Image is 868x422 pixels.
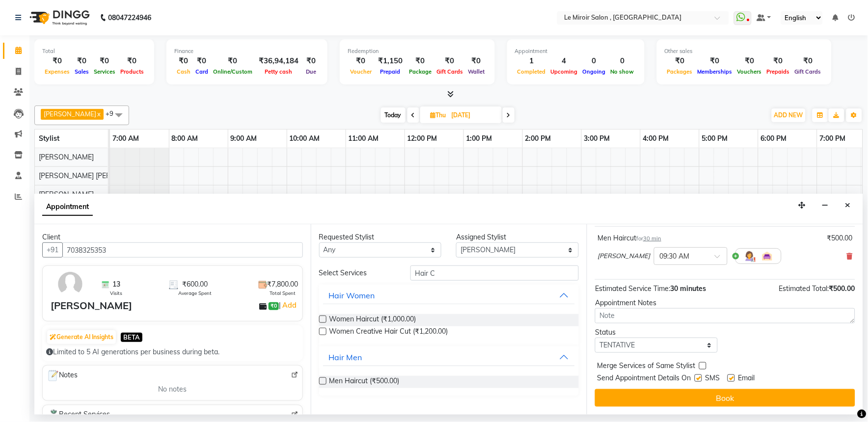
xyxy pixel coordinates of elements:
[597,251,650,261] span: [PERSON_NAME]
[456,232,579,242] div: Assigned Stylist
[597,373,691,385] span: Send Appointment Details On
[595,298,855,308] div: Appointment Notes
[268,279,298,290] span: ₹7,800.00
[62,242,303,258] input: Search by Name/Mobile/Email/Code
[303,68,319,75] span: Due
[580,55,608,67] div: 0
[182,279,208,290] span: ₹600.00
[42,198,93,216] span: Appointment
[269,302,279,310] span: ₹0
[110,132,141,146] a: 7:00 AM
[263,68,295,75] span: Petty cash
[817,132,848,146] a: 7:00 PM
[515,47,637,55] div: Appointment
[329,376,400,388] span: Men Haircut (₹500.00)
[792,68,824,75] span: Gift Cards
[51,298,132,313] div: [PERSON_NAME]
[665,68,695,75] span: Packages
[761,250,773,262] img: Interior.png
[665,47,824,55] div: Other sales
[548,68,580,75] span: Upcoming
[641,132,672,146] a: 4:00 PM
[46,347,299,357] div: Limited to 5 AI generations per business during beta.
[841,198,855,213] button: Close
[405,132,440,146] a: 12:00 PM
[597,361,695,373] span: Merge Services of Same Stylist
[174,68,193,75] span: Cash
[700,132,731,146] a: 5:00 PM
[42,55,72,67] div: ₹0
[827,233,853,243] div: ₹500.00
[112,279,120,290] span: 13
[738,373,755,385] span: Email
[329,351,362,363] div: Hair Men
[312,268,404,278] div: Select Services
[381,107,406,123] span: Today
[118,55,146,67] div: ₹0
[169,132,201,146] a: 8:00 AM
[39,153,94,161] span: [PERSON_NAME]
[287,132,323,146] a: 10:00 AM
[72,55,91,67] div: ₹0
[42,242,63,258] button: +91
[348,47,487,55] div: Redemption
[829,284,855,293] span: ₹500.00
[695,55,735,67] div: ₹0
[47,369,78,382] span: Notes
[465,55,487,67] div: ₹0
[670,284,706,293] span: 30 minutes
[764,55,792,67] div: ₹0
[434,55,465,67] div: ₹0
[744,250,756,262] img: Hairdresser.png
[193,68,211,75] span: Card
[91,55,118,67] div: ₹0
[515,68,548,75] span: Completed
[25,4,92,31] img: logo
[608,68,637,75] span: No show
[193,55,211,67] div: ₹0
[636,235,661,242] small: for
[158,384,187,395] span: No notes
[39,171,178,180] span: [PERSON_NAME] [PERSON_NAME] Therapy
[548,55,580,67] div: 4
[735,55,764,67] div: ₹0
[428,111,449,119] span: Thu
[374,55,407,67] div: ₹1,150
[281,299,298,311] a: Add
[44,110,96,118] span: [PERSON_NAME]
[407,55,434,67] div: ₹0
[121,333,142,342] span: BETA
[42,47,146,55] div: Total
[118,68,146,75] span: Products
[449,108,498,123] input: 2025-09-04
[792,55,824,67] div: ₹0
[174,47,320,55] div: Finance
[764,68,792,75] span: Prepaids
[665,55,695,67] div: ₹0
[323,348,575,366] button: Hair Men
[42,68,72,75] span: Expenses
[323,287,575,304] button: Hair Women
[106,109,121,117] span: +9
[348,55,374,67] div: ₹0
[580,68,608,75] span: Ongoing
[42,232,303,242] div: Client
[56,270,84,298] img: avatar
[329,290,375,301] div: Hair Women
[348,68,374,75] span: Voucher
[759,132,789,146] a: 6:00 PM
[178,290,212,297] span: Average Spent
[608,55,637,67] div: 0
[47,409,110,421] span: Recent Services
[410,265,579,281] input: Search by service name
[329,326,448,339] span: Women Creative Hair Cut (₹1,200.00)
[329,314,416,326] span: Women Haircut (₹1,000.00)
[643,235,661,242] span: 30 min
[407,68,434,75] span: Package
[515,55,548,67] div: 1
[434,68,465,75] span: Gift Cards
[595,389,855,407] button: Book
[597,233,661,243] div: Men Haircut
[96,110,101,118] a: x
[772,108,806,122] button: ADD NEW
